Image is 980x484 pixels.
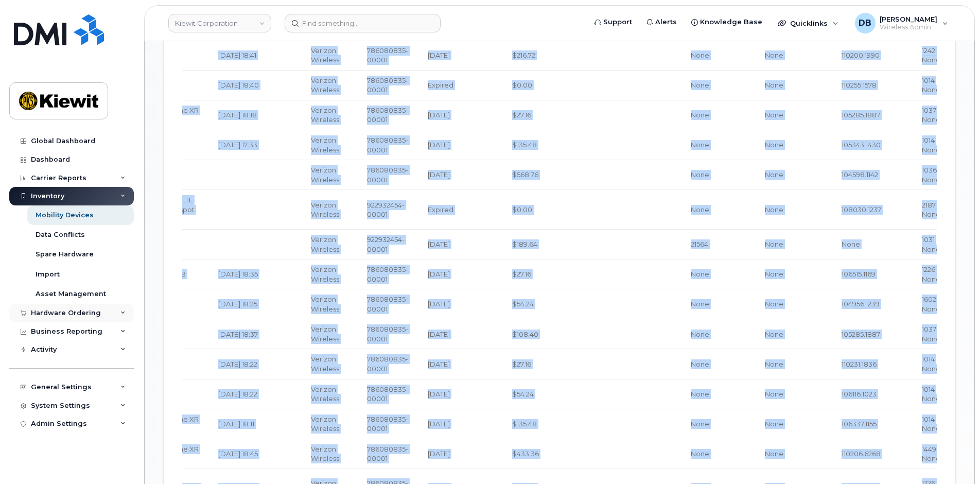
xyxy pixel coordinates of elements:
span: 786080835-00001 [367,106,408,124]
span: Wireless Admin [880,23,937,31]
span: None [691,300,709,308]
span: 110255.1578 [842,81,877,89]
span: None [922,115,940,124]
span: [DATE] [428,51,450,59]
span: None [691,420,709,428]
span: 110200.1990 [842,51,880,59]
span: None [922,305,940,313]
span: DB [859,17,871,29]
span: None [922,176,940,184]
span: [DATE] [428,450,450,458]
span: None [922,245,940,253]
span: None [765,51,783,59]
span: None [842,240,860,248]
span: [DATE] [428,141,450,149]
span: Verizon Wireless [311,106,339,124]
span: $27.16 [512,111,531,119]
span: None [765,420,783,428]
span: [DATE] 18:35 [218,270,258,278]
span: 1014 [922,76,935,84]
span: 1449 [922,445,936,453]
span: Verizon Wireless [311,325,339,343]
span: 1014 [922,385,935,393]
span: None [922,454,940,462]
span: 104598.1142 [842,170,878,179]
span: 21564 [691,240,708,248]
span: Alerts [655,17,677,27]
span: 922932454-00001 [367,235,405,253]
span: [PERSON_NAME] [880,15,937,23]
span: None [922,210,940,218]
span: 1014 [922,355,935,363]
span: $568.76 [512,170,538,179]
a: Kiewit Corporation [168,14,271,32]
span: 104956.1239 [842,300,880,308]
span: 786080835-00001 [367,76,408,94]
span: None [765,81,783,89]
span: 108030.1237 [842,205,881,214]
span: [DATE] 18:18 [218,111,257,119]
span: None [765,270,783,278]
span: None [922,394,940,403]
span: 105285.1887 [842,111,880,119]
span: Verizon Wireless [311,385,339,403]
span: [DATE] 17:33 [218,141,257,149]
span: Quicklinks [790,19,828,27]
span: 106116.1023 [842,390,877,398]
span: 1037 [922,325,936,333]
span: None [691,390,709,398]
span: $0.00 [512,81,532,89]
span: $135.48 [512,420,537,428]
span: 922932454-00001 [367,201,405,219]
span: $189.64 [512,240,537,248]
span: 1014 [922,136,935,144]
span: Expired [428,81,453,89]
span: None [765,205,783,214]
span: None [691,51,709,59]
span: Verizon Wireless [311,445,339,463]
span: [DATE] [428,270,450,278]
a: Support [587,12,639,32]
span: None [765,141,783,149]
span: None [922,275,940,283]
span: None [691,205,709,214]
span: [DATE] [428,300,450,308]
span: None [765,360,783,368]
span: 1242 [922,46,935,55]
span: None [922,424,940,433]
span: 786080835-00001 [367,445,408,463]
span: 1031 [922,235,935,244]
span: Expired [428,205,453,214]
span: Verizon Wireless [311,265,339,283]
span: [DATE] [428,330,450,338]
span: None [691,330,709,338]
span: None [922,146,940,154]
span: Verizon Wireless [311,166,339,184]
span: None [691,111,709,119]
span: $433.36 [512,450,539,458]
span: None [922,365,940,373]
span: [DATE] 18:41 [218,51,256,59]
span: None [922,56,940,64]
span: None [691,170,709,179]
span: 1602 [922,295,936,303]
span: None [691,81,709,89]
span: 786080835-00001 [367,265,408,283]
span: 786080835-00001 [367,295,408,313]
a: Alerts [639,12,684,32]
span: $135.48 [512,141,537,149]
span: None [922,335,940,343]
span: $54.24 [512,300,534,308]
a: Knowledge Base [684,12,769,32]
span: Verizon Wireless [311,136,339,154]
span: [DATE] 18:22 [218,360,257,368]
span: Verizon Wireless [311,235,339,253]
span: None [691,450,709,458]
span: None [765,390,783,398]
iframe: Messenger Launcher [935,439,972,476]
span: $27.16 [512,360,531,368]
span: Verizon Wireless [311,46,339,64]
span: 786080835-00001 [367,355,408,373]
span: None [691,141,709,149]
span: [DATE] [428,360,450,368]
